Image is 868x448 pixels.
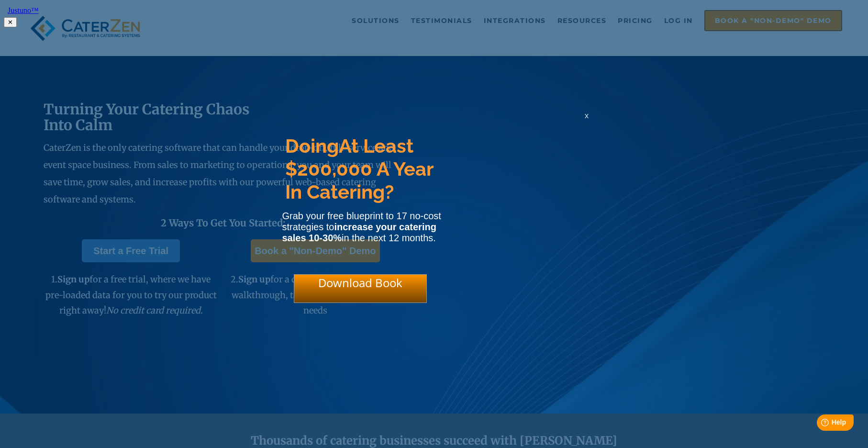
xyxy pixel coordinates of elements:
iframe: Help widget launcher [783,411,857,437]
div: Download Book [294,274,427,303]
strong: increase your catering sales 10-30% [282,222,436,243]
span: At Least $200,000 A Year In Catering? [285,134,433,203]
button: ✕ [4,17,17,27]
div: x [579,111,594,130]
span: Download Book [318,275,402,291]
span: Grab your free blueprint to 17 no-cost strategies to in the next 12 months. [282,211,441,243]
span: Doing [285,134,339,157]
span: x [585,111,589,120]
